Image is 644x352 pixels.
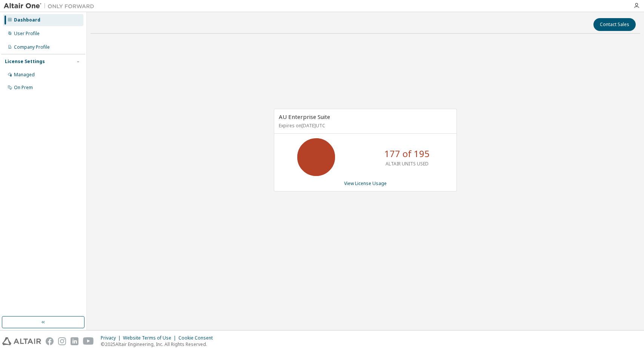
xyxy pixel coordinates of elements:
div: Managed [14,72,35,78]
img: Altair One [4,2,98,10]
img: linkedin.svg [71,337,78,345]
p: ALTAIR UNITS USED [386,161,429,167]
div: Company Profile [14,44,50,50]
img: youtube.svg [83,337,94,345]
p: 177 of 195 [384,147,430,160]
div: Website Terms of Use [123,335,178,341]
a: View License Usage [344,180,387,187]
button: Contact Sales [593,18,636,31]
div: Privacy [101,335,123,341]
img: instagram.svg [58,337,66,345]
div: License Settings [5,59,45,65]
p: Expires on [DATE] UTC [279,122,450,129]
p: © 2025 Altair Engineering, Inc. All Rights Reserved. [101,341,217,347]
img: facebook.svg [46,337,54,345]
div: Dashboard [14,17,40,23]
span: AU Enterprise Suite [279,113,330,120]
img: altair_logo.svg [2,337,41,345]
div: On Prem [14,85,33,91]
div: Cookie Consent [178,335,217,341]
div: User Profile [14,31,40,37]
